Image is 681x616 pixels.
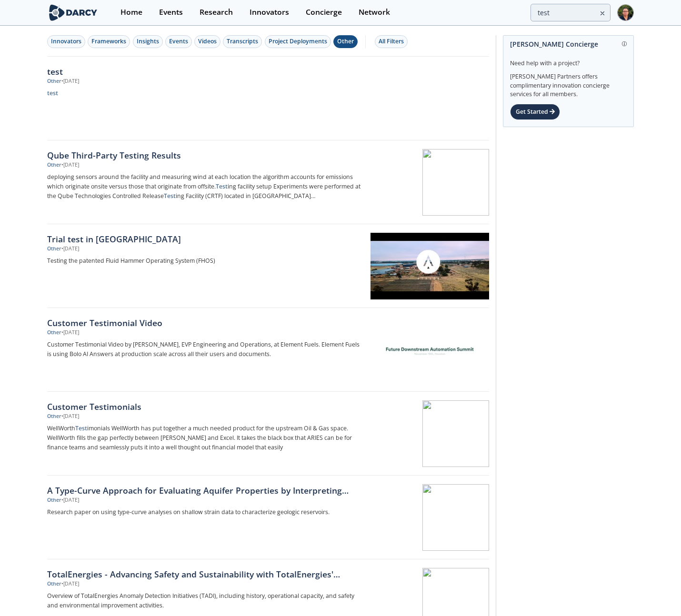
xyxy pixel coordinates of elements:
[47,233,362,245] div: Trial test in [GEOGRAPHIC_DATA]
[510,52,627,68] div: Need help with a project?
[61,245,79,253] div: • [DATE]
[216,182,228,190] strong: Test
[120,9,142,16] div: Home
[531,4,611,21] input: Advanced Search
[133,35,163,48] button: Insights
[359,9,390,16] div: Network
[61,329,79,337] div: • [DATE]
[47,89,58,97] strong: test
[333,35,358,48] button: Other
[61,413,79,420] div: • [DATE]
[47,580,61,588] div: Other
[47,476,489,559] a: A Type-Curve Approach for Evaluating Aquifer Properties by Interpreting Shallow Strain Measured D...
[47,57,489,140] a: test Other •[DATE] test
[47,161,61,169] div: Other
[510,104,560,120] div: Get Started
[159,9,183,16] div: Events
[47,400,362,413] div: Customer Testimonials
[47,392,489,476] a: Customer Testimonials Other •[DATE] WellWorthTestimonials WellWorth has put together a much neede...
[61,161,79,169] div: • [DATE]
[47,256,362,266] p: Testing the patented Fluid Hammer Operating System (FHOS)
[47,65,362,78] div: test
[47,424,362,452] p: WellWorth imonials WellWorth has put together a much needed product for the upstream Oil & Gas sp...
[47,35,85,48] button: Innovators
[250,9,289,16] div: Innovators
[47,245,61,253] div: Other
[47,317,362,329] div: Customer Testimonial Video
[169,37,188,46] div: Events
[47,140,489,224] a: Qube Third-Party Testing Results Other •[DATE] deploying sensors around the facility and measurin...
[47,413,61,420] div: Other
[88,35,130,48] button: Frameworks
[47,172,362,201] p: deploying sensors around the facility and measuring wind at each location the algorithm accounts ...
[91,37,126,46] div: Frameworks
[47,568,362,580] div: TotalEnergies - Advancing Safety and Sustainability with TotalEnergies' Emissions Test Site
[269,37,327,46] div: Project Deployments
[622,41,627,47] img: information.svg
[75,424,87,432] strong: Test
[47,308,489,392] a: Customer Testimonial Video Other •[DATE] Customer Testimonial Video by [PERSON_NAME], EVP Enginee...
[47,484,362,497] div: A Type-Curve Approach for Evaluating Aquifer Properties by Interpreting Shallow Strain Measured D...
[47,497,61,504] div: Other
[375,35,408,48] button: All Filters
[510,36,627,52] div: [PERSON_NAME] Concierge
[47,329,61,337] div: Other
[137,37,159,46] div: Insights
[47,591,362,610] p: Overview of TotalEnergies Anomaly Detection Initiatives (TADI), including history, operational ca...
[641,578,671,606] iframe: chat widget
[337,37,354,46] div: Other
[51,37,81,46] div: Innovators
[61,78,79,85] div: • [DATE]
[47,78,61,85] div: Other
[165,35,192,48] button: Events
[164,192,176,200] strong: Test
[510,68,627,99] div: [PERSON_NAME] Partners offers complimentary innovation concierge services for all members.
[47,4,99,21] img: logo-wide.svg
[617,4,634,21] img: Profile
[47,340,362,359] p: Customer Testimonial Video by [PERSON_NAME], EVP Engineering and Operations, at Element Fuels. El...
[61,580,79,588] div: • [DATE]
[47,507,362,517] p: Research paper on using type-curve analyses on shallow strain data to characterize geologic reser...
[194,35,220,48] button: Videos
[61,497,79,504] div: • [DATE]
[47,224,489,308] a: Trial test in [GEOGRAPHIC_DATA] Other •[DATE] Testing the patented Fluid Hammer Operating System ...
[306,9,342,16] div: Concierge
[223,35,262,48] button: Transcripts
[227,37,258,46] div: Transcripts
[200,9,233,16] div: Research
[198,37,217,46] div: Videos
[47,149,362,161] div: Qube Third-Party Testing Results
[265,35,331,48] button: Project Deployments
[379,37,404,46] div: All Filters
